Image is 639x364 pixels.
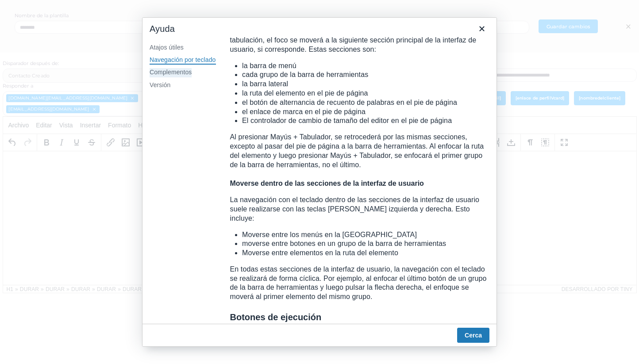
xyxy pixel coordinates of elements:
[230,265,487,300] font: En todas estas secciones de la interfaz de usuario, la navegación con el teclado se realizará de ...
[242,117,452,124] font: El controlador de cambio de tamaño del editor en el pie de página
[150,44,184,51] font: Atajos útiles
[457,328,489,343] button: Cerca
[242,62,296,69] font: la barra de menú
[474,21,489,36] button: Cerca
[230,196,480,222] font: La navegación con el teclado dentro de las secciones de la interfaz de usuario suele realizarse c...
[230,133,484,168] font: Al presionar Mayús + Tabulador, se retrocederá por las mismas secciones, excepto al pasar del pie...
[150,56,216,63] font: Navegación por teclado
[242,231,417,238] font: Moverse entre los menús en la [GEOGRAPHIC_DATA]
[242,99,457,106] font: el botón de alternancia de recuento de palabras en el pie de página
[230,312,322,322] font: Botones de ejecución
[242,108,366,115] font: el enlace de marca en el pie de página
[242,249,398,257] font: Moverse entre elementos en la ruta del elemento
[242,80,288,88] font: la barra lateral
[150,69,192,76] font: Complementos
[230,180,424,187] font: Moverse dentro de las secciones de la interfaz de usuario
[242,240,446,247] font: moverse entre botones en un grupo de la barra de herramientas
[242,71,368,78] font: cada grupo de la barra de herramientas
[230,27,477,53] font: Cuando la navegación con el teclado está activa, al presionar la tecla de tabulación, el foco se ...
[150,81,170,88] font: Versión
[7,7,626,280] body: Área de texto enriquecido. Presione ALT-0 para obtener ayuda.
[150,24,175,34] font: Ayuda
[242,89,368,97] font: la ruta del elemento en el pie de página
[465,332,482,339] font: Cerca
